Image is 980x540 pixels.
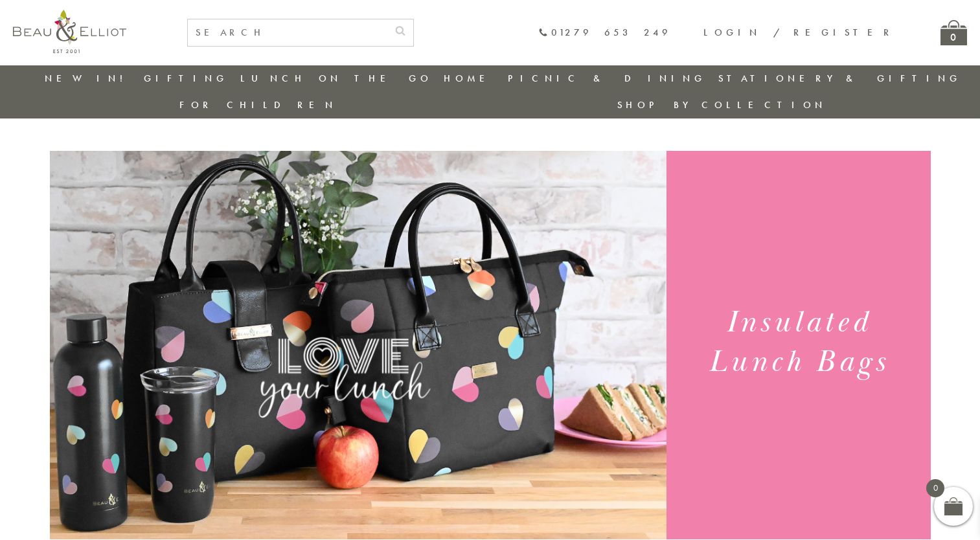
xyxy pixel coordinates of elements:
[718,72,961,85] a: Stationery & Gifting
[703,26,895,39] a: Login / Register
[682,303,915,382] h1: Insulated Lunch Bags
[926,479,944,497] span: 0
[179,98,337,111] a: For Children
[45,72,131,85] a: New in!
[144,72,228,85] a: Gifting
[617,98,826,111] a: Shop by collection
[508,72,706,85] a: Picnic & Dining
[13,10,126,53] img: logo
[188,19,387,46] input: SEARCH
[444,72,496,85] a: Home
[240,72,432,85] a: Lunch On The Go
[538,27,671,38] a: 01279 653 249
[50,151,667,539] img: Emily Heart Set
[940,20,967,45] a: 0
